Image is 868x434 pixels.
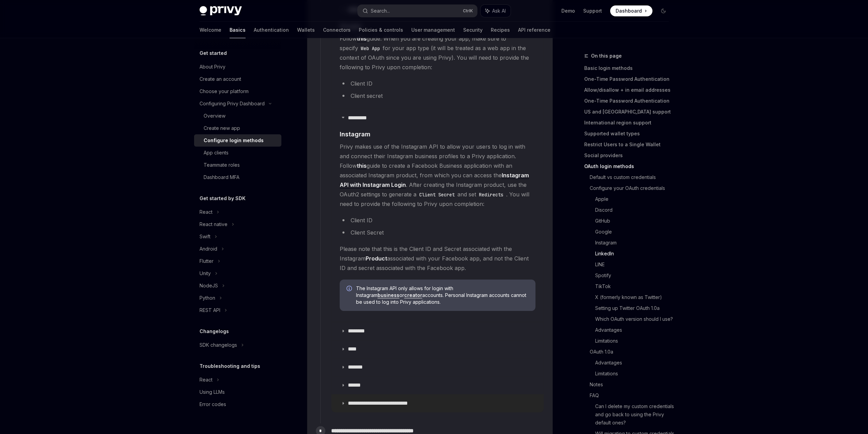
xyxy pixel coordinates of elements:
[584,161,674,172] a: OAuth login methods
[595,401,674,428] a: Can I delete my custom credentials and go back to using the Privy default ones?
[332,1,544,109] details: **** *Navigate to headerGoogleFollowthisguide. When you are creating your app, make sure to speci...
[297,22,315,38] a: Wallets
[584,95,674,106] a: One-Time Password Authentication
[340,215,535,225] li: Client ID
[204,173,239,181] div: Dashboard MFA
[591,52,622,60] span: On this page
[583,8,602,14] a: Support
[595,303,674,314] a: Setting up Twitter OAuth 1.0a
[616,8,642,14] span: Dashboard
[590,379,674,390] a: Notes
[204,161,240,169] div: Teammate roles
[595,259,674,270] a: LINE
[357,162,367,169] a: this
[340,91,535,101] li: Client secret
[200,75,241,83] div: Create an account
[610,5,652,16] a: Dashboard
[356,285,529,305] span: The Instagram API only allows for login with Instagram or accounts. Personal Instagram accounts c...
[595,215,674,226] a: GitHub
[584,63,674,74] a: Basic login methods
[518,22,550,38] a: API reference
[378,292,399,298] a: business
[411,22,455,38] a: User management
[595,281,674,292] a: TikTok
[200,376,212,384] div: React
[561,8,575,14] a: Demo
[204,112,225,120] div: Overview
[595,357,674,368] a: Advantages
[595,325,674,335] a: Advantages
[340,244,535,273] span: Please note that this is the Client ID and Secret associated with the Instagram associated with y...
[204,124,240,132] div: Create new app
[491,22,510,38] a: Recipes
[590,172,674,183] a: Default vs custom credentials
[366,255,387,262] strong: Product
[492,8,506,14] span: Ask AI
[200,100,265,108] div: Configuring Privy Dashboard
[194,61,281,73] a: About Privy
[358,5,477,17] button: Search...CtrlK
[481,5,511,17] button: Ask AI
[658,5,669,16] button: Toggle dark mode
[200,341,237,349] div: SDK changelogs
[463,22,483,38] a: Security
[357,35,367,42] a: this
[404,292,422,298] a: creator
[595,194,674,205] a: Apple
[254,22,289,38] a: Authentication
[595,292,674,303] a: X (formerly known as Twitter)
[323,22,351,38] a: Connectors
[584,150,674,161] a: Social providers
[476,191,506,198] code: Redirects
[200,6,242,16] img: dark logo
[204,136,264,145] div: Configure login methods
[200,362,260,370] h5: Troubleshooting and tips
[584,139,674,150] a: Restrict Users to a Single Wallet
[194,386,281,398] a: Using LLMs
[584,106,674,117] a: US and [GEOGRAPHIC_DATA] support
[200,306,220,314] div: REST API
[590,346,674,357] a: OAuth 1.0a
[194,147,281,159] a: App clients
[200,87,249,95] div: Choose your platform
[359,22,403,38] a: Policies & controls
[200,388,225,396] div: Using LLMs
[200,282,218,290] div: NodeJS
[347,286,353,293] svg: Info
[584,117,674,128] a: International region support
[358,45,383,52] code: Web App
[590,183,674,194] a: Configure your OAuth credentials
[194,85,281,98] a: Choose your platform
[590,390,674,401] a: FAQ
[371,7,390,15] div: Search...
[200,327,229,335] h5: Changelogs
[340,228,535,237] li: Client Secret
[595,226,674,237] a: Google
[200,22,221,38] a: Welcome
[194,159,281,171] a: Teammate roles
[200,63,225,71] div: About Privy
[332,109,544,322] details: **** ****Navigate to headerInstagramPrivy makes use of the Instagram API to allow your users to l...
[340,79,535,88] li: Client ID
[194,134,281,147] a: Configure login methods
[200,245,217,253] div: Android
[595,237,674,248] a: Instagram
[194,122,281,134] a: Create new app
[200,220,227,228] div: React native
[200,269,211,278] div: Unity
[204,149,229,157] div: App clients
[595,270,674,281] a: Spotify
[595,314,674,325] a: Which OAuth version should I use?
[194,171,281,183] a: Dashboard MFA
[340,130,370,139] span: Instagram
[595,248,674,259] a: LinkedIn
[340,142,535,209] span: Privy makes use of the Instagram API to allow your users to log in with and connect their Instagr...
[230,22,246,38] a: Basics
[200,233,210,241] div: Swift
[340,34,535,72] span: Follow guide. When you are creating your app, make sure to specify for your app type (it will be ...
[200,49,227,57] h5: Get started
[584,74,674,85] a: One-Time Password Authentication
[200,257,214,265] div: Flutter
[584,128,674,139] a: Supported wallet types
[463,8,473,14] span: Ctrl K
